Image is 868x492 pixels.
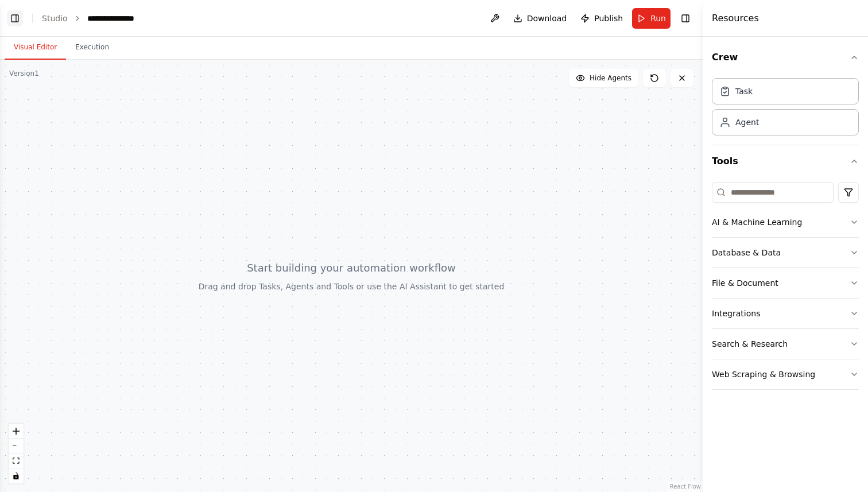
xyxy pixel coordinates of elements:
a: React Flow attribution [670,483,701,490]
button: Hide Agents [569,69,638,87]
span: Publish [594,13,623,24]
button: Execution [66,36,118,60]
div: React Flow controls [9,424,24,483]
button: Database & Data [712,238,859,268]
button: Tools [712,145,859,177]
button: Integrations [712,299,859,328]
button: File & Document [712,268,859,298]
button: zoom in [9,424,24,439]
button: zoom out [9,439,24,454]
nav: breadcrumb [42,13,146,24]
button: Publish [576,8,627,29]
button: AI & Machine Learning [712,207,859,237]
div: Task [735,86,753,97]
span: Run [650,13,666,24]
button: toggle interactivity [9,468,24,483]
button: Visual Editor [5,36,66,60]
button: Download [509,8,572,29]
button: Crew [712,41,859,73]
button: fit view [9,454,24,468]
button: Run [632,8,671,29]
div: Agent [735,117,759,128]
span: Hide Agents [590,73,631,83]
div: Tools [712,177,859,399]
div: Version 1 [9,69,39,78]
span: Download [527,13,567,24]
button: Hide right sidebar [677,10,693,26]
button: Show left sidebar [7,10,23,26]
a: Studio [42,14,68,23]
button: Web Scraping & Browsing [712,359,859,389]
h4: Resources [712,11,759,25]
button: Search & Research [712,329,859,359]
div: Crew [712,73,859,145]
